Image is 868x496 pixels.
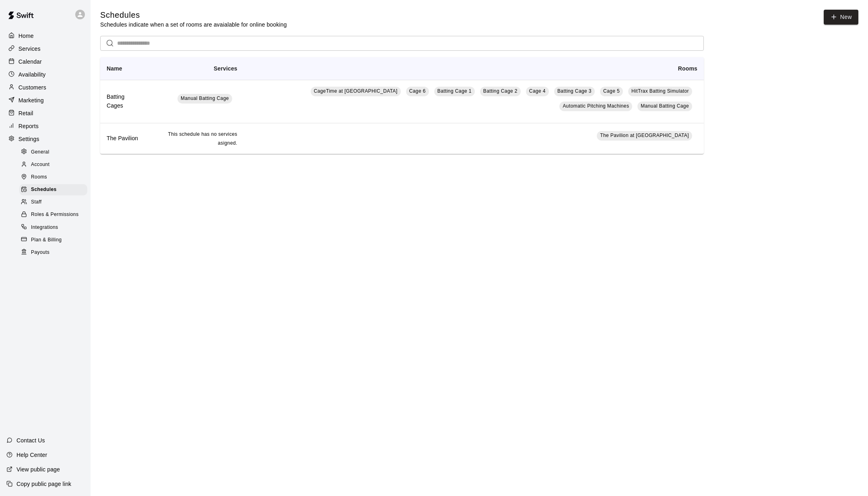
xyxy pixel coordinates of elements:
a: Manual Batting Cage [637,102,692,111]
span: Batting Cage 3 [557,88,592,94]
p: Calendar [19,58,42,66]
table: simple table [100,57,704,154]
span: CageTime at [GEOGRAPHIC_DATA] [314,88,398,94]
span: Payouts [31,249,49,257]
a: Cage 4 [526,87,549,96]
a: Integrations [19,221,91,234]
a: Services [6,43,84,55]
a: Availability [6,68,84,81]
p: Contact Us [16,436,45,444]
a: New [824,10,858,25]
span: HitTrax Batting Simulator [631,88,689,94]
div: Integrations [19,222,87,233]
span: Automatic Pitching Machines [563,103,629,109]
span: This schedule has no services asigned. [168,131,237,146]
a: Automatic Pitching Machines [559,102,632,111]
span: General [31,148,49,156]
span: Plan & Billing [31,236,62,244]
a: Payouts [19,246,91,259]
div: Roles & Permissions [19,209,87,220]
a: Settings [6,133,84,145]
div: Payouts [19,247,87,258]
a: Batting Cage 2 [480,87,521,96]
a: Retail [6,107,84,119]
span: Cage 4 [529,88,546,94]
a: Schedules [19,184,91,196]
p: Settings [19,135,39,143]
a: Plan & Billing [19,234,91,246]
a: Cage 6 [406,87,429,96]
a: Manual Batting Cage [177,94,232,104]
a: Roles & Permissions [19,209,91,221]
span: Rooms [31,173,47,181]
h6: The Pavilion [107,134,140,143]
span: Account [31,161,49,169]
p: Services [19,45,41,53]
a: CageTime at [GEOGRAPHIC_DATA] [311,87,401,96]
div: Schedules [19,184,87,195]
span: Manual Batting Cage [181,95,229,101]
span: Roles & Permissions [31,211,78,219]
div: Rooms [19,172,87,183]
span: Schedules [31,186,57,194]
div: Account [19,159,87,170]
p: Customers [19,83,46,91]
a: Marketing [6,94,84,106]
a: Batting Cage 3 [554,87,595,96]
a: General [19,146,91,158]
b: Name [107,65,122,72]
div: General [19,147,87,158]
p: Home [19,32,34,40]
span: Cage 6 [409,88,426,94]
span: Batting Cage 1 [437,88,472,94]
b: Services [214,65,237,72]
div: Plan & Billing [19,235,87,246]
p: Schedules indicate when a set of rooms are avaialable for online booking [100,21,287,29]
a: Home [6,30,84,42]
div: Staff [19,197,87,208]
p: Help Center [16,451,47,459]
span: Cage 5 [603,88,620,94]
a: The Pavilion at [GEOGRAPHIC_DATA] [597,131,692,141]
a: Staff [19,196,91,209]
p: Availability [19,71,46,79]
p: Copy public page link [16,480,71,488]
a: Reports [6,120,84,132]
span: Batting Cage 2 [483,88,518,94]
b: Rooms [678,65,697,72]
h5: Schedules [100,10,287,21]
a: Customers [6,81,84,93]
a: Calendar [6,56,84,68]
a: Batting Cage 1 [434,87,475,96]
a: Account [19,158,91,171]
p: Marketing [19,96,44,104]
h6: Batting Cages [107,93,140,110]
a: HitTrax Batting Simulator [628,87,692,96]
p: View public page [16,465,60,473]
a: Cage 5 [600,87,623,96]
span: The Pavilion at [GEOGRAPHIC_DATA] [600,133,689,138]
span: Integrations [31,224,58,232]
p: Retail [19,109,33,117]
span: Manual Batting Cage [641,103,689,109]
span: Staff [31,198,41,206]
a: Rooms [19,171,91,184]
p: Reports [19,122,39,130]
